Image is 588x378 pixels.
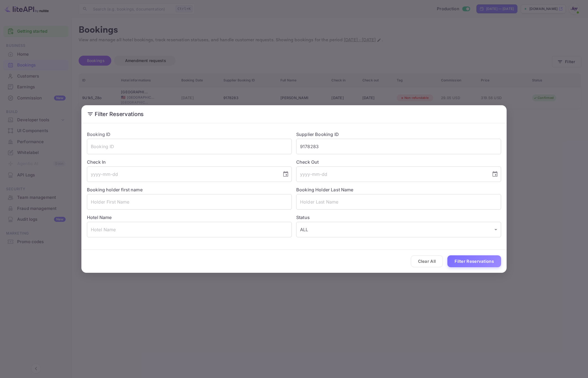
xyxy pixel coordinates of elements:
[296,187,354,192] label: Booking Holder Last Name
[296,166,487,182] input: yyyy-mm-dd
[447,255,501,267] button: Filter Reservations
[87,194,292,210] input: Holder First Name
[87,139,292,154] input: Booking ID
[87,132,111,137] label: Booking ID
[296,222,501,237] div: ALL
[280,169,291,180] button: Choose date
[489,169,501,180] button: Choose date
[87,159,292,165] label: Check In
[296,132,339,137] label: Supplier Booking ID
[296,194,501,210] input: Holder Last Name
[411,255,443,267] button: Clear All
[296,159,501,165] label: Check Out
[81,105,507,123] h2: Filter Reservations
[87,215,112,220] label: Hotel Name
[87,166,278,182] input: yyyy-mm-dd
[296,139,501,154] input: Supplier Booking ID
[87,187,143,192] label: Booking holder first name
[296,214,501,221] label: Status
[87,222,292,237] input: Hotel Name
